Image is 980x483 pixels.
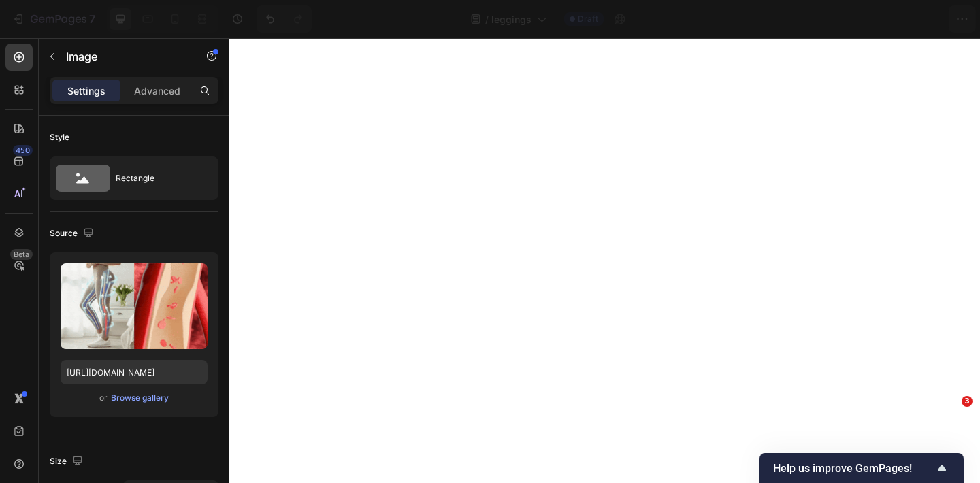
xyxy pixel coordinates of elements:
div: 450 [13,145,33,156]
span: leggings [491,12,532,27]
div: Rectangle [116,163,199,194]
button: 7 [5,5,101,33]
div: Source [50,224,97,243]
span: Help us improve GemPages! [773,462,934,475]
div: Style [50,131,69,144]
div: Browse gallery [111,392,169,404]
span: Save [851,14,873,25]
iframe: Design area [229,38,980,483]
div: Undo/Redo [257,5,312,33]
span: or [99,390,108,406]
p: Settings [67,84,105,98]
p: Advanced [134,84,180,98]
div: Publish [901,12,935,27]
input: https://example.com/image.jpg [61,360,208,384]
span: / [485,12,489,27]
div: Beta [10,249,33,260]
button: Show survey - Help us improve GemPages! [773,460,950,476]
span: 3 [962,396,973,407]
div: Size [50,452,86,471]
img: preview-image [61,263,208,349]
p: Image [66,48,182,65]
p: 7 [89,11,95,27]
span: Draft [578,13,598,25]
iframe: Intercom live chat [934,416,966,449]
button: Save [839,5,884,33]
button: Publish [889,5,947,33]
button: Browse gallery [110,391,169,405]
